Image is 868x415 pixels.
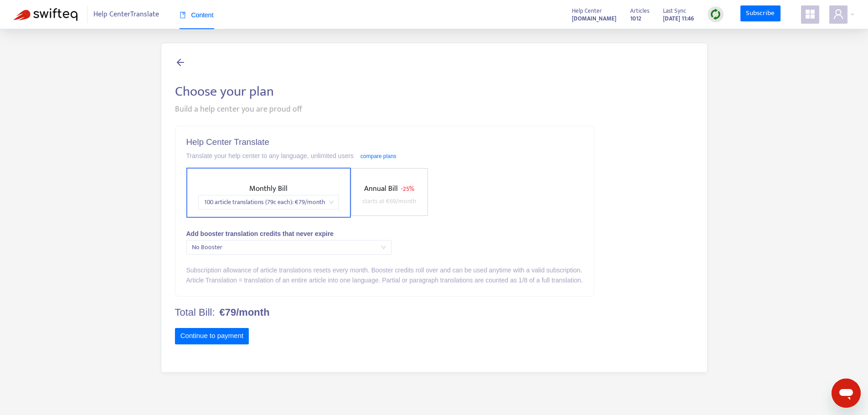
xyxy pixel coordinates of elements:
h2: Choose your plan [175,83,693,100]
span: starts at € 69 /month [362,196,416,206]
span: Help Center Translate [93,6,159,23]
div: Article Translation = translation of an entire article into one language. Partial or paragraph tr... [186,275,583,285]
img: sync.dc5367851b00ba804db3.png [710,9,721,20]
img: Swifteq [14,8,77,21]
strong: [DOMAIN_NAME] [572,14,616,24]
span: - 25% [401,184,414,194]
span: Content [180,11,214,19]
span: 100 article translations (79c each) : € 79 /month [204,195,334,209]
button: Continue to payment [175,328,249,344]
b: €79/month [220,307,270,318]
span: book [180,12,186,18]
strong: [DATE] 11:46 [663,14,694,24]
span: user [833,9,844,20]
div: Subscription allowance of article translations resets every month. Booster credits roll over and ... [186,265,583,275]
h4: Total Bill: [175,307,594,318]
a: compare plans [360,153,396,159]
span: Help Center [572,6,602,16]
span: Monthly Bill [249,182,288,195]
h5: Help Center Translate [186,137,583,148]
iframe: 메시징 창을 시작하는 버튼, 대화 진행 중 [832,379,861,408]
a: [DOMAIN_NAME] [572,13,616,24]
span: Annual Bill [364,182,398,195]
span: appstore [805,9,816,20]
a: Subscribe [740,5,781,22]
div: Add booster translation credits that never expire [186,229,583,239]
span: Articles [630,6,649,16]
div: Translate your help center to any language, unlimited users [186,151,583,161]
span: No Booster [192,241,386,254]
div: Build a help center you are proud off [175,103,693,116]
strong: 1012 [630,14,641,24]
span: Last Sync [663,6,686,16]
